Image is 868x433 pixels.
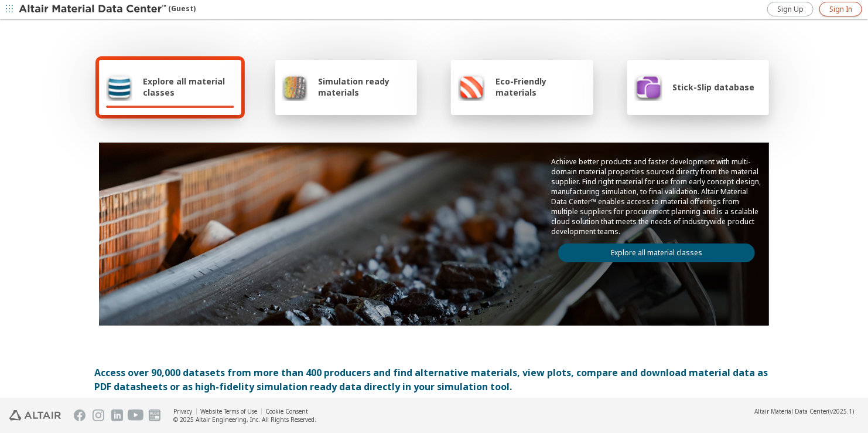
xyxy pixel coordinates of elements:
[754,407,854,415] div: (v2025.1)
[173,415,316,424] div: © 2025 Altair Engineering, Inc. All Rights Reserved.
[19,4,196,15] div: (Guest)
[200,407,257,415] a: Website Terms of Use
[634,73,662,101] img: Stick-Slip database
[173,407,192,415] a: Privacy
[819,2,862,16] a: Sign In
[106,73,132,101] img: Explore all material classes
[94,366,774,394] div: Access over 90,000 datasets from more than 400 producers and find alternative materials, view plo...
[19,4,168,15] img: Altair Material Data Center
[143,76,234,98] span: Explore all material classes
[9,410,61,421] img: Altair Engineering
[282,73,307,101] img: Simulation ready materials
[673,82,755,93] span: Stick-Slip database
[767,2,814,16] a: Sign Up
[558,243,755,262] a: Explore all material classes
[829,5,852,14] span: Sign In
[265,407,308,415] a: Cookie Consent
[777,5,804,14] span: Sign Up
[495,76,586,98] span: Eco-Friendly materials
[754,407,828,415] span: Altair Material Data Center
[551,157,762,236] p: Achieve better products and faster development with multi-domain material properties sourced dire...
[318,76,410,98] span: Simulation ready materials
[458,73,485,101] img: Eco-Friendly materials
